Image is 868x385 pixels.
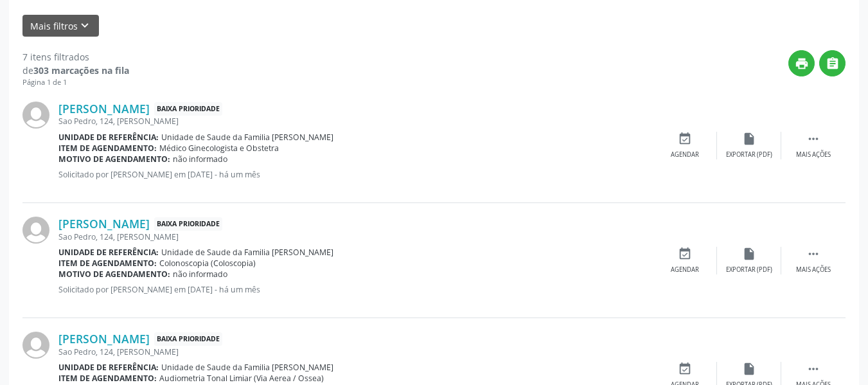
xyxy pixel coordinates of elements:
[58,217,150,231] a: [PERSON_NAME]
[796,150,831,159] div: Mais ações
[58,169,653,180] p: Solicitado por [PERSON_NAME] em [DATE] - há um mês
[154,332,222,346] span: Baixa Prioridade
[806,247,820,261] i: 
[154,102,222,116] span: Baixa Prioridade
[671,150,699,159] div: Agendar
[58,373,157,384] b: Item de agendamento:
[826,57,840,71] i: 
[161,132,333,143] span: Unidade de Saude da Familia [PERSON_NAME]
[161,362,333,373] span: Unidade de Saude da Familia [PERSON_NAME]
[796,265,831,274] div: Mais ações
[22,50,129,64] div: 7 itens filtrados
[58,332,150,346] a: [PERSON_NAME]
[22,217,49,244] img: img
[742,362,756,376] i: insert_drive_file
[58,362,159,373] b: Unidade de referência:
[159,258,256,269] span: Colonoscopia (Coloscopia)
[58,258,157,269] b: Item de agendamento:
[806,362,820,376] i: 
[22,64,129,77] div: de
[678,132,692,146] i: event_available
[58,269,170,280] b: Motivo de agendamento:
[819,50,846,76] button: 
[161,247,333,258] span: Unidade de Saude da Familia [PERSON_NAME]
[58,247,159,258] b: Unidade de referência:
[159,143,279,154] span: Médico Ginecologista e Obstetra
[58,132,159,143] b: Unidade de referência:
[806,132,820,146] i: 
[22,102,49,129] img: img
[22,77,129,88] div: Página 1 de 1
[795,57,809,71] i: print
[58,154,170,165] b: Motivo de agendamento:
[173,154,227,165] span: não informado
[726,265,772,274] div: Exportar (PDF)
[22,15,99,37] button: Mais filtroskeyboard_arrow_down
[58,284,653,295] p: Solicitado por [PERSON_NAME] em [DATE] - há um mês
[678,247,692,261] i: event_available
[159,373,324,384] span: Audiometria Tonal Limiar (Via Aerea / Ossea)
[58,346,653,357] div: Sao Pedro, 124, [PERSON_NAME]
[726,150,772,159] div: Exportar (PDF)
[58,102,150,116] a: [PERSON_NAME]
[788,50,815,76] button: print
[742,132,756,146] i: insert_drive_file
[173,269,227,280] span: não informado
[58,143,157,154] b: Item de agendamento:
[154,217,222,231] span: Baixa Prioridade
[678,362,692,376] i: event_available
[742,247,756,261] i: insert_drive_file
[33,64,129,76] strong: 303 marcações na fila
[78,19,92,33] i: keyboard_arrow_down
[58,231,653,242] div: Sao Pedro, 124, [PERSON_NAME]
[671,265,699,274] div: Agendar
[58,116,653,127] div: Sao Pedro, 124, [PERSON_NAME]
